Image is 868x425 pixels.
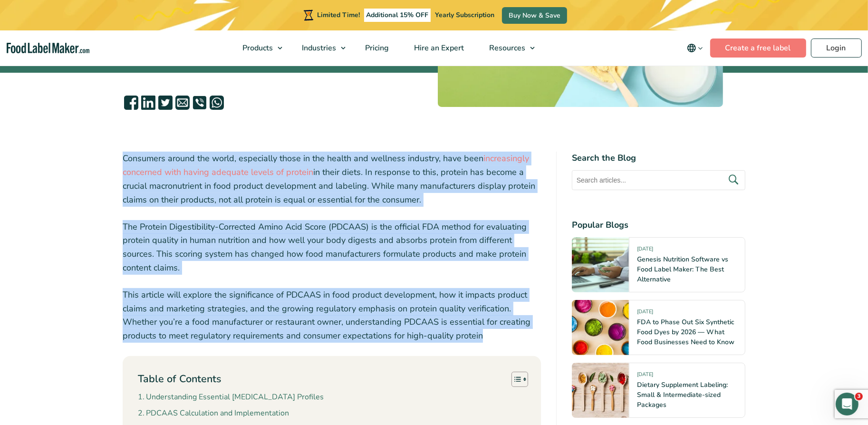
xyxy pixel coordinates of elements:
span: [DATE] [637,371,653,382]
span: 3 [855,393,863,400]
a: Toggle Table of Content [504,371,526,387]
a: Pricing [353,30,399,66]
a: Resources [477,30,540,66]
a: Login [811,39,862,58]
span: Yearly Subscription [435,10,494,19]
h4: Search the Blog [572,152,745,164]
p: Table of Contents [138,372,221,386]
iframe: Intercom live chat [836,393,858,415]
p: Consumers around the world, especially those in the health and wellness industry, have been in th... [123,152,541,206]
span: Resources [486,43,526,53]
span: [DATE] [637,308,653,319]
a: Create a free label [710,39,806,58]
span: Pricing [362,43,390,53]
span: Industries [299,43,337,53]
a: Hire an Expert [402,30,474,66]
p: The Protein Digestibility-Corrected Amino Acid Score (PDCAAS) is the official FDA method for eval... [123,220,541,275]
span: Additional 15% OFF [364,9,431,22]
span: Hire an Expert [411,43,465,53]
a: FDA to Phase Out Six Synthetic Food Dyes by 2026 — What Food Businesses Need to Know [637,318,734,347]
p: This article will explore the significance of PDCAAS in food product development, how it impacts ... [123,288,541,343]
a: Buy Now & Save [502,7,567,24]
span: [DATE] [637,245,653,256]
a: Industries [289,30,350,66]
span: Limited Time! [317,10,360,19]
a: PDCAAS Calculation and Implementation [138,407,289,420]
span: Products [240,43,274,53]
input: Search articles... [572,170,745,190]
a: Products [230,30,287,66]
h4: Popular Blogs [572,219,745,232]
a: Genesis Nutrition Software vs Food Label Maker: The Best Alternative [637,255,728,284]
a: Understanding Essential [MEDICAL_DATA] Profiles [138,391,324,404]
a: Dietary Supplement Labeling: Small & Intermediate-sized Packages [637,380,728,409]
